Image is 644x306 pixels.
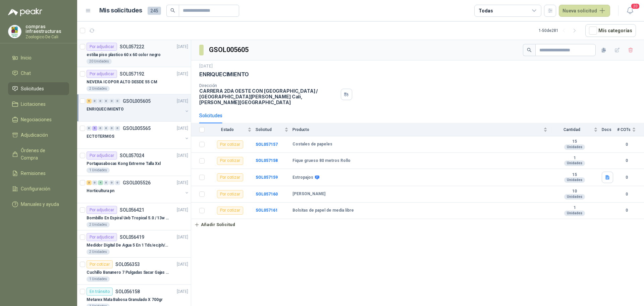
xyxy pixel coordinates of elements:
[292,142,332,147] b: Costales de papeles
[191,219,238,230] button: Añadir Solicitud
[479,7,493,14] div: Todas
[631,3,640,9] span: 20
[8,82,69,95] a: Solicitudes
[217,190,243,198] div: Por cotizar
[115,180,120,185] div: 0
[21,116,52,123] span: Negociaciones
[87,79,157,85] p: NEVERA ICOPOR ALTO DESDE 55 CM
[21,147,63,162] span: Órdenes de Compra
[21,54,32,61] span: Inicio
[617,127,631,132] span: # COTs
[120,44,144,49] p: SOL057222
[209,123,256,136] th: Estado
[564,177,585,183] div: Unidades
[177,125,188,132] p: [DATE]
[87,151,117,160] div: Por adjudicar
[217,207,243,215] div: Por cotizar
[256,175,278,180] a: SOL057159
[87,106,124,113] p: ENRIQUECIMIENTO
[602,123,617,136] th: Docs
[199,71,249,78] p: ENRIQUECIMIENTO
[8,113,69,126] a: Negociaciones
[115,99,120,103] div: 0
[617,191,636,198] b: 0
[551,139,598,144] b: 15
[104,99,109,103] div: 0
[99,6,142,15] h1: Mis solicitudes
[87,168,110,173] div: 1 Unidades
[256,123,292,136] th: Solicitud
[21,170,46,177] span: Remisiones
[256,192,278,196] a: SOL057160
[87,180,92,185] div: 3
[551,123,602,136] th: Cantidad
[177,261,188,268] p: [DATE]
[256,208,278,213] a: SOL057161
[292,191,325,197] b: [PERSON_NAME]
[256,158,278,163] b: SOL057158
[256,127,283,132] span: Solicitud
[564,211,585,216] div: Unidades
[87,70,117,78] div: Por adjudicar
[120,153,144,158] p: SOL057024
[256,142,278,147] a: SOL057157
[8,129,69,141] a: Adjudicación
[123,180,151,185] p: GSOL005526
[87,126,92,131] div: 0
[551,205,598,211] b: 1
[191,219,644,230] a: Añadir Solicitud
[199,88,338,105] p: CARRERA 2DA OESTE CON [GEOGRAPHIC_DATA] / [GEOGRAPHIC_DATA][PERSON_NAME] Cali , [PERSON_NAME][GEO...
[292,175,313,180] b: Estropajos
[87,86,110,91] div: 2 Unidades
[624,5,636,17] button: 20
[539,25,580,36] div: 1 - 50 de 281
[77,258,191,285] a: Por cotizarSOL056353[DATE] Cuchillo Bananero 7 Pulgadas Sacar Gajas O Deshoje O Desman1 Unidades
[77,230,191,258] a: Por adjudicarSOL056419[DATE] Medidor Digital De Agua 5 En 1 Tds/ec/ph/salinidad/temperatu2 Unidades
[617,141,636,148] b: 0
[199,112,222,119] div: Solicitudes
[617,207,636,214] b: 0
[87,215,170,221] p: Bombillo En Espiral Uvb Tropical 5.0 / 13w Reptiles (ectotermos)
[292,158,351,164] b: Fique grueso 80 metros Rollo
[177,207,188,213] p: [DATE]
[87,269,170,276] p: Cuchillo Bananero 7 Pulgadas Sacar Gajas O Deshoje O Desman
[617,174,636,181] b: 0
[98,99,103,103] div: 0
[104,126,109,131] div: 0
[77,67,191,94] a: Por adjudicarSOL057192[DATE] NEVERA ICOPOR ALTO DESDE 55 CM2 Unidades
[109,99,114,103] div: 0
[209,127,246,132] span: Estado
[21,100,46,108] span: Licitaciones
[77,203,191,230] a: Por adjudicarSOL056421[DATE] Bombillo En Espiral Uvb Tropical 5.0 / 13w Reptiles (ectotermos)2 Un...
[87,297,163,303] p: Metarex Mata Babosa Granulado X 700gr
[177,234,188,241] p: [DATE]
[123,99,151,103] p: GSOL005605
[527,48,532,52] span: search
[177,98,188,104] p: [DATE]
[8,8,42,16] img: Logo peakr
[87,59,112,64] div: 20 Unidades
[585,24,636,37] button: Mís categorías
[8,51,69,64] a: Inicio
[217,157,243,165] div: Por cotizar
[551,189,598,194] b: 10
[564,161,585,166] div: Unidades
[8,182,69,195] a: Configuración
[87,206,117,214] div: Por adjudicar
[8,167,69,180] a: Remisiones
[617,123,644,136] th: # COTs
[87,124,190,146] a: 0 5 0 0 0 0 GSOL005565[DATE] ECTOTERMOS
[115,262,140,267] p: SOL056353
[120,208,144,212] p: SOL056421
[8,25,21,38] img: Company Logo
[92,126,97,131] div: 5
[87,188,114,194] p: Horticultura pn
[199,83,338,88] p: Dirección
[109,126,114,131] div: 0
[87,161,161,167] p: Portapasabocas Kong Extreme Talla Xxl
[120,235,144,239] p: SOL056419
